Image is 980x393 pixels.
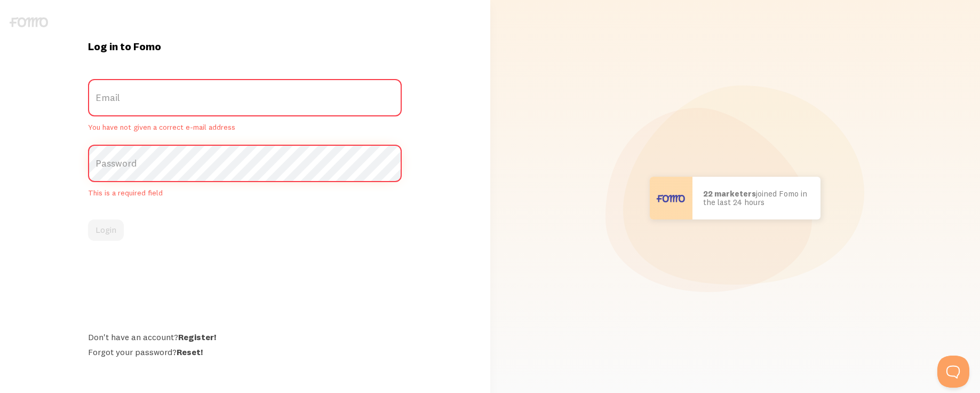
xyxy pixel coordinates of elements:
span: This is a required field [88,188,402,198]
b: 22 marketers [703,188,756,199]
div: Forgot your password? [88,347,402,357]
a: Register! [178,332,216,342]
h1: Log in to Fomo [88,40,402,53]
img: fomo-logo-gray-b99e0e8ada9f9040e2984d0d95b3b12da0074ffd48d1e5cb62ac37fc77b0b268.svg [10,17,48,27]
img: User avatar [650,177,692,219]
div: Don't have an account? [88,332,402,342]
iframe: Help Scout Beacon - Open [937,356,969,388]
p: joined Fomo in the last 24 hours [703,190,810,207]
span: You have not given a correct e-mail address [88,123,402,132]
a: Reset! [177,347,203,357]
label: Password [88,145,402,182]
label: Email [88,79,402,116]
